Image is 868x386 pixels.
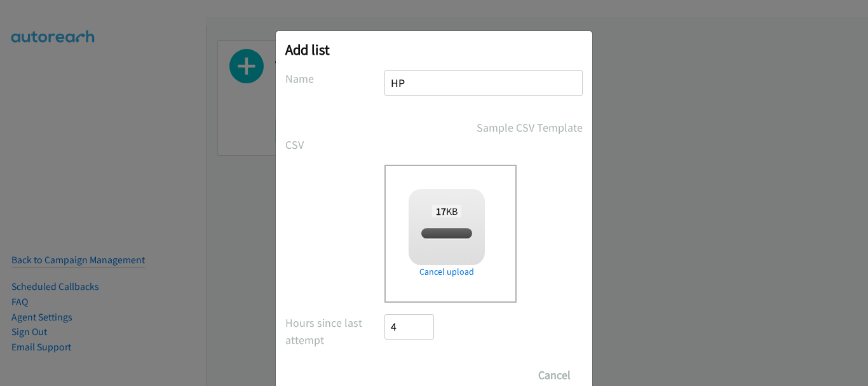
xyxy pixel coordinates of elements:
[285,41,583,59] h2: Add list
[409,265,485,279] a: Cancel upload
[285,136,384,153] label: CSV
[285,314,384,348] label: Hours since last attempt
[477,119,583,136] a: Sample CSV Template
[285,70,384,87] label: Name
[432,205,462,217] span: KB
[425,228,468,240] span: split_3.csv
[436,205,446,217] strong: 17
